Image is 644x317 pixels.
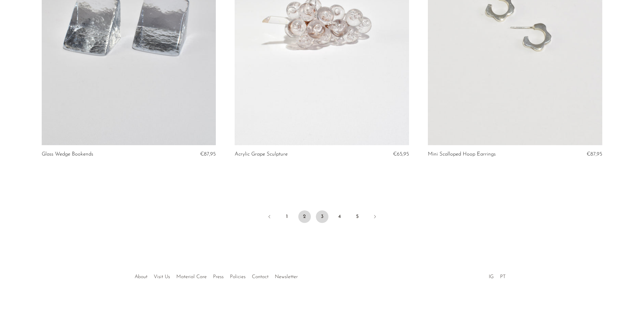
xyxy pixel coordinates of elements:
a: Mini Scalloped Hoop Earrings [428,151,496,157]
a: PT [500,274,506,279]
a: Acrylic Grape Sculpture [235,151,288,157]
a: Next [369,210,381,224]
a: 4 [333,210,346,223]
a: Glass Wedge Bookends [42,151,93,157]
a: 3 [316,210,328,223]
a: 1 [281,210,293,223]
a: Visit Us [154,274,170,279]
span: €87,95 [200,151,216,157]
ul: Quick links [131,269,301,281]
a: Press [213,274,224,279]
a: About [135,274,147,279]
a: Policies [230,274,246,279]
a: IG [489,274,494,279]
a: Previous [263,210,276,224]
a: Material Care [176,274,207,279]
span: €87,95 [587,151,602,157]
a: Contact [252,274,269,279]
ul: Social Medias [486,269,509,281]
span: 2 [298,210,311,223]
span: €65,95 [393,151,409,157]
a: 5 [351,210,364,223]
